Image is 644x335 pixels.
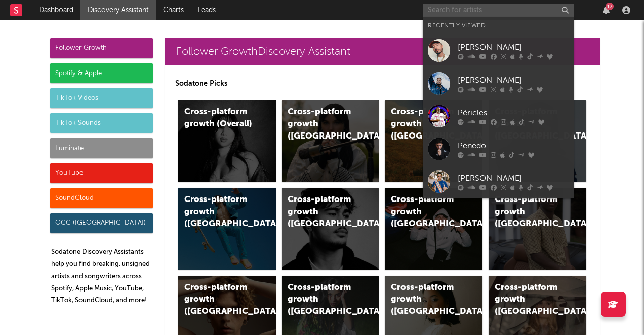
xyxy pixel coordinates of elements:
div: Cross-platform growth ([GEOGRAPHIC_DATA]) [288,282,356,318]
input: Search for artists [423,4,574,17]
div: [PERSON_NAME] [458,41,569,53]
div: TikTok Videos [50,88,153,108]
div: Cross-platform growth ([GEOGRAPHIC_DATA]) [288,106,356,143]
div: Cross-platform growth ([GEOGRAPHIC_DATA]) [391,282,459,318]
div: Spotify & Apple [50,63,153,84]
div: SoundCloud [50,188,153,209]
div: Luminate [50,138,153,158]
a: Cross-platform growth ([GEOGRAPHIC_DATA]) [282,188,379,270]
a: Péricles [423,100,574,132]
p: Sodatone Discovery Assistants help you find breaking, unsigned artists and songwriters across Spo... [51,246,153,307]
a: Cross-platform growth ([GEOGRAPHIC_DATA]) [282,100,379,182]
a: Cross-platform growth (Overall) [178,100,276,182]
button: 17 [603,6,610,14]
div: 17 [606,3,614,10]
div: [PERSON_NAME] [458,172,569,184]
a: Penedo [423,132,574,165]
div: Cross-platform growth ([GEOGRAPHIC_DATA]) [495,282,563,318]
div: Cross-platform growth ([GEOGRAPHIC_DATA]) [495,194,563,230]
div: TikTok Sounds [50,113,153,133]
div: Follower Growth [50,38,153,58]
div: Cross-platform growth ([GEOGRAPHIC_DATA]) [288,194,356,230]
a: [PERSON_NAME] [423,165,574,198]
a: [PERSON_NAME] [423,34,574,67]
div: OCC ([GEOGRAPHIC_DATA]) [50,213,153,233]
a: Cross-platform growth ([GEOGRAPHIC_DATA]) [178,188,276,270]
a: [PERSON_NAME] [423,67,574,100]
div: YouTube [50,163,153,183]
div: Penedo [458,140,569,152]
p: Sodatone Picks [175,78,590,90]
a: Cross-platform growth ([GEOGRAPHIC_DATA]/GSA) [385,188,482,270]
div: Cross-platform growth ([GEOGRAPHIC_DATA]/GSA) [391,194,459,230]
a: Follower GrowthDiscovery Assistant [165,38,600,65]
div: Cross-platform growth ([GEOGRAPHIC_DATA]) [391,106,459,143]
div: Péricles [458,107,569,119]
div: Cross-platform growth ([GEOGRAPHIC_DATA]) [184,282,253,318]
a: Cross-platform growth ([GEOGRAPHIC_DATA]) [385,100,482,182]
div: [PERSON_NAME] [458,74,569,86]
div: Recently Viewed [428,20,569,32]
a: Cross-platform growth ([GEOGRAPHIC_DATA]) [489,188,586,270]
div: Cross-platform growth (Overall) [184,106,253,130]
div: Cross-platform growth ([GEOGRAPHIC_DATA]) [184,194,253,230]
